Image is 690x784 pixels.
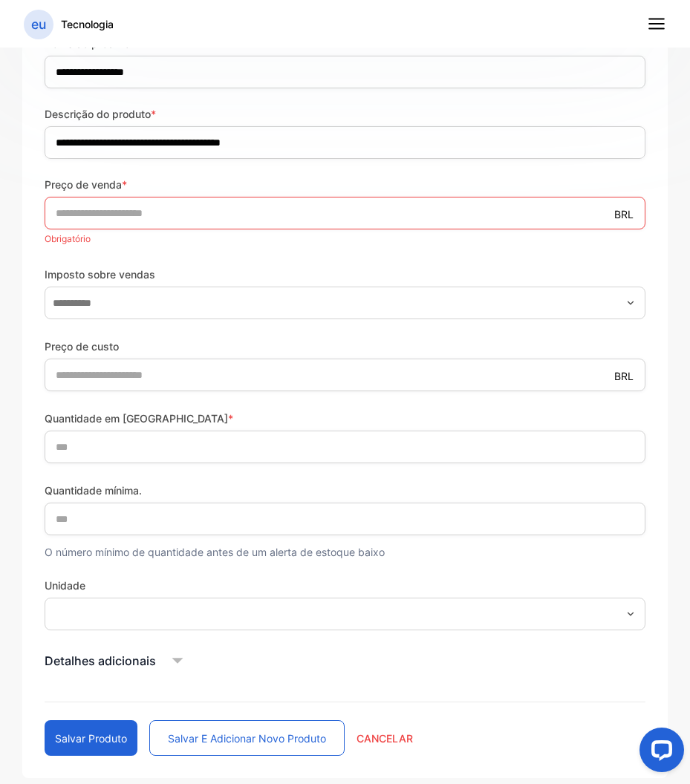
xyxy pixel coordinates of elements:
iframe: Widget de bate-papo do LiveChat [628,722,690,784]
label: Unidade [45,578,645,593]
button: Salvar Produto [45,720,137,756]
label: Imposto sobre vendas [45,267,645,282]
label: Descrição do produto [45,106,645,122]
p: BRL [614,368,634,384]
p: BRL [614,206,634,222]
p: Detalhes adicionais [45,652,156,670]
p: eu [31,15,46,34]
p: Tecnologia [61,16,114,32]
label: Quantidade mínima. [45,483,645,498]
label: Preço de venda [45,177,645,192]
p: CANCELAR [357,731,413,746]
button: Salvar e Adicionar Novo Produto [149,720,345,756]
label: Quantidade em [GEOGRAPHIC_DATA] [45,411,645,426]
p: Obrigatório [45,229,645,249]
label: Preço de custo [45,339,645,354]
p: O número mínimo de quantidade antes de um alerta de estoque baixo [45,544,645,560]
